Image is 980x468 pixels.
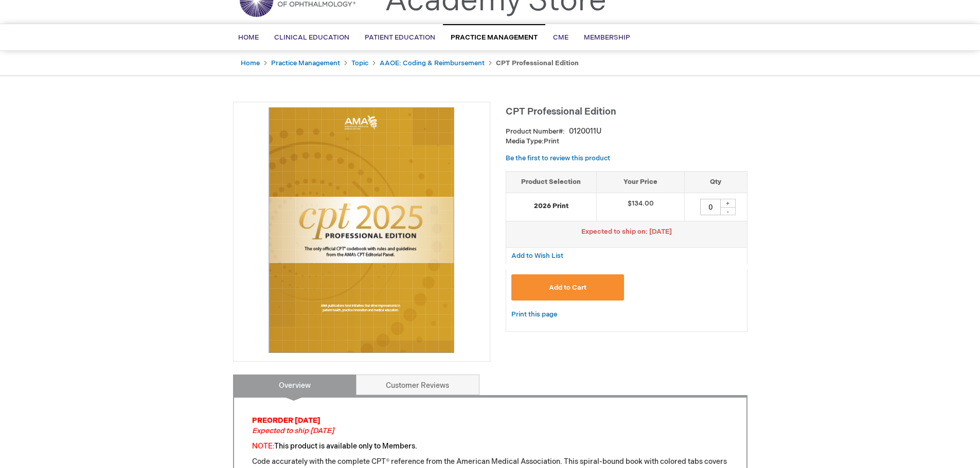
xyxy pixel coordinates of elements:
div: - [720,207,736,215]
th: Product Selection [506,171,597,193]
a: Customer Reviews [356,375,479,395]
a: Be the first to review this product [506,154,610,162]
button: Add to Cart [511,274,625,301]
th: Your Price [596,171,685,193]
input: Qty [700,199,721,215]
span: Home [238,33,259,42]
a: Overview [233,375,357,395]
strong: 2026 Print [511,201,591,211]
span: Clinical Education [274,33,349,42]
a: AAOE: Coding & Reimbursement [380,59,485,67]
font: NOTE: [252,442,274,451]
p: Print [506,137,747,146]
span: CPT Professional Edition [506,106,616,117]
strong: Media Type: [506,137,544,145]
span: Practice Management [451,33,538,42]
div: + [720,199,736,208]
a: Home [241,59,260,67]
a: Add to Wish List [511,251,563,260]
a: Topic [351,59,368,67]
th: Qty [685,171,747,193]
div: 0120011U [569,126,601,137]
span: Membership [584,33,630,42]
a: Practice Management [271,59,340,67]
span: Expected to ship on: [DATE] [581,228,672,236]
img: CPT Professional Edition [239,107,485,353]
em: Expected to ship [DATE] [252,426,334,435]
td: $134.00 [596,193,685,221]
strong: PREORDER [DATE] [252,416,320,425]
span: Patient Education [365,33,435,42]
span: CME [553,33,568,42]
strong: Product Number [506,127,565,136]
font: This product is available only to Members. [274,442,417,451]
span: Add to Cart [549,284,586,292]
strong: CPT Professional Edition [496,59,579,67]
a: Print this page [511,308,557,321]
span: Add to Wish List [511,252,563,260]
